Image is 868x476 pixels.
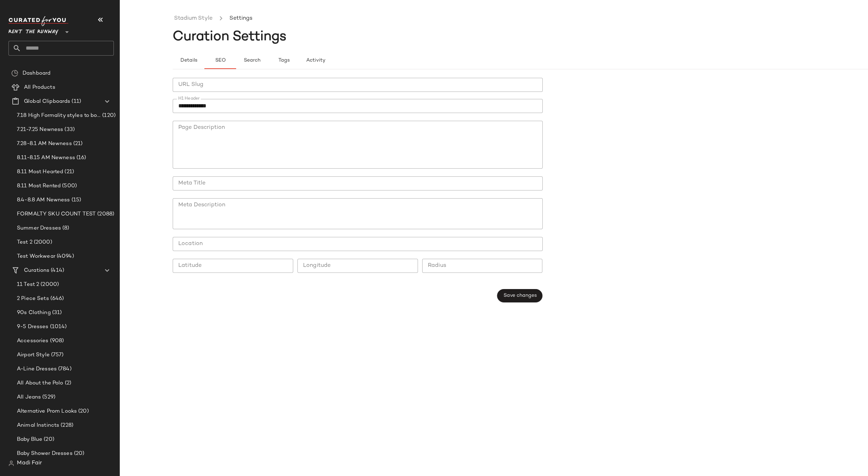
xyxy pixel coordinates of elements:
span: Tags [278,58,289,63]
span: 2 Piece Sets [17,295,49,303]
span: Search [244,58,260,63]
span: Madi Fair [17,459,42,468]
span: 9-5 Dresses [17,323,49,331]
span: 11 Test 2 [17,281,39,289]
span: Activity [306,58,325,63]
span: Accessories [17,337,49,345]
span: (8) [61,224,69,232]
span: (20) [73,450,85,458]
span: Details [180,58,197,63]
li: Settings [228,14,254,23]
img: cfy_white_logo.C9jOOHJF.svg [8,16,68,26]
span: (16) [75,154,86,162]
span: (21) [72,140,83,148]
span: (228) [59,421,73,430]
span: 8.11-8.15 AM Newness [17,154,75,162]
span: (11) [70,98,81,106]
span: Baby Shower Dresses [17,450,73,458]
span: (500) [61,182,77,190]
span: (2000) [32,238,52,246]
span: A-Line Dresses [17,365,57,373]
span: Dashboard [23,69,50,77]
span: Curations [24,267,49,275]
img: svg%3e [8,461,14,466]
span: Animal Instincts [17,421,59,430]
span: 90s Clothing [17,309,51,317]
span: 7.28-8.1 AM Newness [17,140,72,148]
span: Rent the Runway [8,24,59,37]
span: (120) [101,112,116,120]
span: FORMALTY SKU COUNT TEST [17,210,96,218]
span: (908) [49,337,64,345]
span: (15) [70,196,81,204]
span: (2000) [39,281,59,289]
span: (1014) [49,323,67,331]
img: svg%3e [11,70,18,77]
span: All About the Polo [17,379,63,387]
span: Baby Blue [17,436,42,444]
span: Airport Style [17,351,50,359]
span: (31) [51,309,62,317]
a: Stadium Style [174,14,213,23]
span: 7.18 High Formality styles to boost [17,112,101,120]
span: Summer Dresses [17,224,61,232]
button: Save changes [497,289,542,302]
span: Curation Settings [173,30,287,44]
span: Alternative Prom Looks [17,407,77,415]
span: Save changes [503,293,536,299]
span: (20) [77,407,89,415]
span: (2) [63,379,71,387]
span: (2088) [96,210,114,218]
span: (21) [63,168,74,176]
span: (4094) [55,252,74,261]
span: Test 2 [17,238,32,246]
span: (646) [49,295,64,303]
span: SEO [215,58,226,63]
span: (414) [49,267,64,275]
span: All Products [24,83,55,92]
span: (20) [42,436,54,444]
span: 8.4-8.8 AM Newness [17,196,70,204]
span: Global Clipboards [24,98,70,106]
span: (757) [50,351,64,359]
span: 8.11 Most Rented [17,182,61,190]
span: (33) [63,126,75,134]
span: 7.21-7.25 Newness [17,126,63,134]
span: (529) [41,393,55,401]
span: 8.11 Most Hearted [17,168,63,176]
span: All Jeans [17,393,41,401]
span: Test Workwear [17,252,55,261]
span: (784) [57,365,72,373]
